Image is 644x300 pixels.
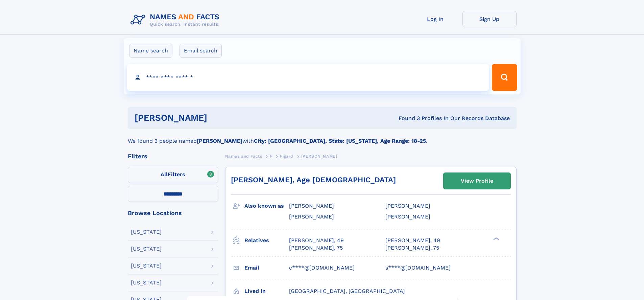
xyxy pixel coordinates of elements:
[244,262,289,274] h3: Email
[462,11,517,27] a: Sign Up
[197,138,242,144] b: [PERSON_NAME]
[385,213,430,220] span: [PERSON_NAME]
[492,64,517,91] button: Search Button
[289,213,334,220] span: [PERSON_NAME]
[280,154,293,159] span: Figard
[270,152,272,160] a: F
[131,280,162,285] div: [US_STATE]
[244,285,289,297] h3: Lived in
[289,244,343,252] a: [PERSON_NAME], 75
[301,154,337,159] span: [PERSON_NAME]
[289,203,334,209] span: [PERSON_NAME]
[444,173,510,189] a: View Profile
[131,263,162,269] div: [US_STATE]
[289,288,405,294] span: [GEOGRAPHIC_DATA], [GEOGRAPHIC_DATA]
[180,44,222,58] label: Email search
[231,176,396,184] a: [PERSON_NAME], Age [DEMOGRAPHIC_DATA]
[385,244,439,252] a: [PERSON_NAME], 75
[270,154,272,159] span: F
[225,152,262,160] a: Names and Facts
[128,11,225,29] img: Logo Names and Facts
[131,246,162,252] div: [US_STATE]
[128,210,218,216] div: Browse Locations
[128,129,517,145] div: We found 3 people named with .
[280,152,293,160] a: Figard
[303,115,510,122] div: Found 3 Profiles In Our Records Database
[254,138,426,144] b: City: [GEOGRAPHIC_DATA], State: [US_STATE], Age Range: 18-25
[127,64,489,91] input: search input
[128,153,218,159] div: Filters
[161,171,168,178] span: All
[129,44,172,58] label: Name search
[385,237,440,244] a: [PERSON_NAME], 49
[128,167,218,183] label: Filters
[244,235,289,246] h3: Relatives
[492,236,500,241] div: ❯
[461,173,493,189] div: View Profile
[244,200,289,212] h3: Also known as
[289,237,344,244] a: [PERSON_NAME], 49
[135,114,303,122] h1: [PERSON_NAME]
[408,11,462,27] a: Log In
[385,203,430,209] span: [PERSON_NAME]
[131,229,162,235] div: [US_STATE]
